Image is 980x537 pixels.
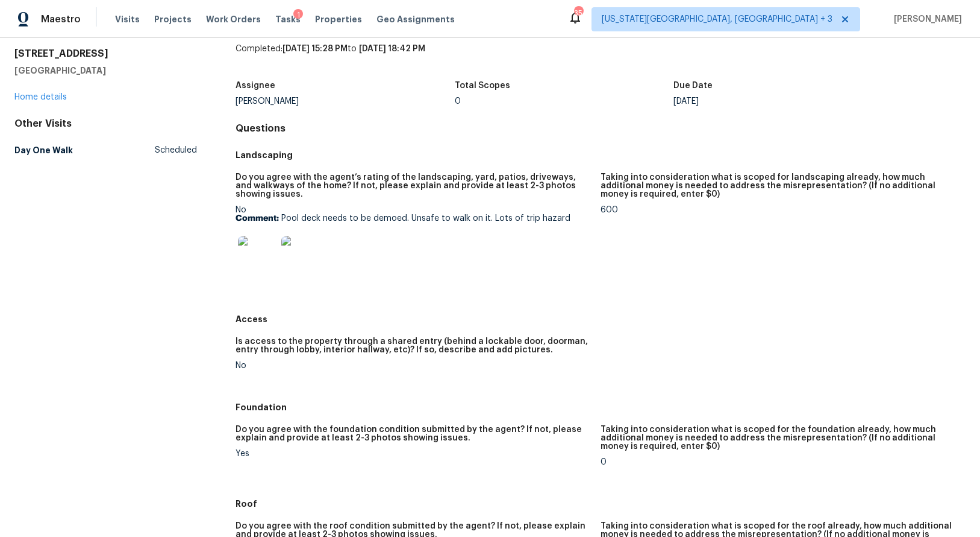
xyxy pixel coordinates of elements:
[602,13,832,25] span: [US_STATE][GEOGRAPHIC_DATA], [GEOGRAPHIC_DATA] + 3
[236,43,966,74] div: Completed: to
[359,45,425,53] span: [DATE] 18:42 PM
[236,450,591,458] div: Yes
[236,425,591,442] h5: Do you agree with the foundation condition submitted by the agent? If not, please explain and pro...
[14,93,67,101] a: Home details
[236,313,966,325] h5: Access
[601,425,956,451] h5: Taking into consideration what is scoped for the foundation already, how much additional money is...
[14,48,197,60] h2: [STREET_ADDRESS]
[574,7,582,19] div: 35
[236,337,591,354] h5: Is access to the property through a shared entry (behind a lockable door, doorman, entry through ...
[673,97,893,106] div: [DATE]
[154,13,192,25] span: Projects
[376,13,455,25] span: Geo Assignments
[601,206,956,214] div: 600
[315,13,362,25] span: Properties
[236,206,591,282] div: No
[236,361,591,370] div: No
[14,144,73,156] h5: Day One Walk
[206,13,261,25] span: Work Orders
[293,9,303,21] div: 1
[236,173,591,199] h5: Do you agree with the agent’s rating of the landscaping, yard, patios, driveways, and walkways of...
[41,13,81,25] span: Maestro
[236,97,455,106] div: [PERSON_NAME]
[115,13,140,25] span: Visits
[236,214,591,223] p: Pool deck needs to be demoed. Unsafe to walk on it. Lots of trip hazard
[673,81,713,90] h5: Due Date
[282,45,348,53] span: [DATE] 15:28 PM
[236,214,279,223] b: Comment:
[601,458,956,466] div: 0
[14,139,197,161] a: Day One WalkScheduled
[236,122,966,135] h4: Questions
[601,173,956,199] h5: Taking into consideration what is scoped for landscaping already, how much additional money is ne...
[14,118,197,130] div: Other Visits
[236,149,966,161] h5: Landscaping
[14,65,197,77] h5: [GEOGRAPHIC_DATA]
[236,401,966,413] h5: Foundation
[155,144,197,156] span: Scheduled
[236,81,275,90] h5: Assignee
[455,97,674,106] div: 0
[275,15,301,24] span: Tasks
[455,81,510,90] h5: Total Scopes
[236,498,966,510] h5: Roof
[889,13,962,25] span: [PERSON_NAME]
